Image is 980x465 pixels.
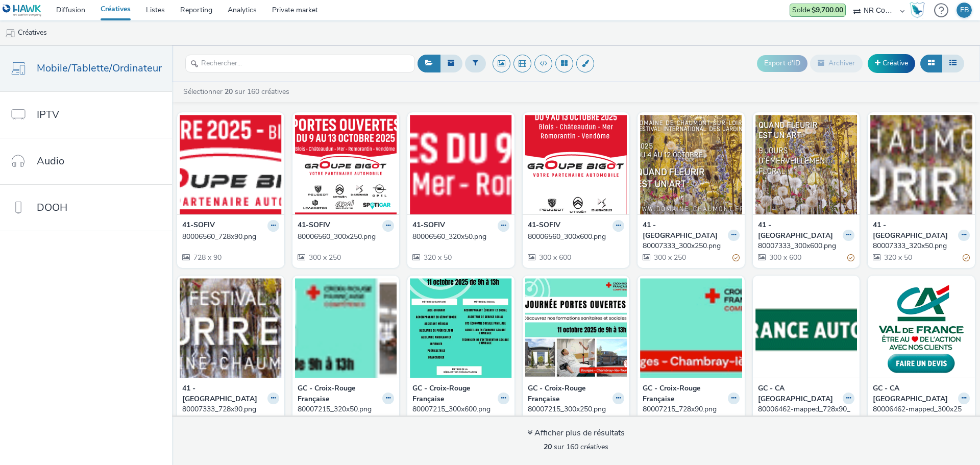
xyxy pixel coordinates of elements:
img: 80007333_728x90.png visual [180,278,282,378]
img: 80007215_728x90.png visual [640,278,742,378]
img: 80007215_300x250.png visual [525,278,627,378]
div: 80007333_728x90.png [182,404,275,414]
div: 80006462-mapped_728x90_Desktop2.gif [758,404,851,425]
a: 80006462-mapped_728x90_Desktop2.gif [758,404,855,425]
strong: 20 [544,442,552,452]
a: 80006462-mapped_300x250_Desktop.gif [873,404,970,425]
strong: 41 - [GEOGRAPHIC_DATA] [643,220,725,241]
a: Sélectionner sur 160 créatives [182,87,293,96]
img: 80006560_300x600.png visual [525,115,627,214]
a: 80007215_300x250.png [528,404,625,414]
div: 80007333_300x600.png [758,241,851,251]
strong: GC - Croix-Rouge Française [298,383,380,404]
button: Export d'ID [757,55,807,71]
img: 80007333_300x600.png visual [755,115,857,214]
img: 80006462-mapped_728x90_Desktop2.gif visual [755,278,857,378]
img: 80006462-mapped_300x250_Desktop.gif visual [870,278,972,378]
span: 300 x 600 [768,253,801,262]
div: 80006560_728x90.png [182,232,275,242]
div: 80007215_728x90.png [643,404,736,414]
div: Partiellement valide [963,252,970,263]
div: 80006560_320x50.png [412,232,505,242]
a: 80007333_320x50.png [873,241,970,251]
span: Mobile/Tablette/Ordinateur [37,61,162,76]
span: sur 160 créatives [544,442,608,452]
span: 300 x 600 [538,253,571,262]
strong: 41-SOFIV [528,220,560,232]
strong: GC - Croix-Rouge Française [412,383,495,404]
div: 80007215_320x50.png [298,404,390,414]
img: 80006560_728x90.png visual [180,115,282,214]
img: 80007333_320x50.png visual [870,115,972,214]
img: 80006560_300x250.png visual [295,115,397,214]
span: 320 x 50 [423,253,452,262]
div: 80007333_300x250.png [643,241,736,251]
div: 80006462-mapped_300x250_Desktop.gif [873,404,966,425]
img: undefined Logo [3,4,42,17]
img: mobile [5,28,15,38]
span: DOOH [37,200,67,215]
div: Les dépenses d'aujourd'hui ne sont pas encore prises en compte dans le solde [790,4,846,17]
span: Solde : [792,5,843,15]
div: Partiellement valide [847,252,854,263]
strong: GC - Croix-Rouge Française [528,383,610,404]
div: Partiellement valide [732,252,740,263]
a: 80007215_300x600.png [412,404,509,414]
div: 80006560_300x250.png [298,232,390,242]
strong: 41 - [GEOGRAPHIC_DATA] [873,220,955,241]
a: 80007333_728x90.png [182,404,279,414]
span: 728 x 90 [192,253,222,262]
a: 80007215_728x90.png [643,404,740,414]
strong: GC - Croix-Rouge Française [643,383,725,404]
div: 80007215_300x600.png [412,404,505,414]
button: Archiver [810,55,863,72]
a: 80007333_300x250.png [643,241,740,251]
div: FB [960,3,969,18]
a: 80006560_320x50.png [412,232,509,242]
a: 80006560_728x90.png [182,232,279,242]
div: 80006560_300x600.png [528,232,621,242]
span: Audio [37,154,64,168]
span: 320 x 50 [883,253,912,262]
strong: 41-SOFIV [182,220,215,232]
img: 80006560_320x50.png visual [410,115,512,214]
a: 80007333_300x600.png [758,241,855,251]
span: 300 x 250 [308,253,341,262]
strong: GC - CA [GEOGRAPHIC_DATA] [758,383,841,404]
button: Liste [942,55,964,72]
a: Créative [868,54,915,72]
strong: 41 - [GEOGRAPHIC_DATA] [182,383,265,404]
strong: 41 - [GEOGRAPHIC_DATA] [758,220,841,241]
span: IPTV [37,107,59,122]
img: 80007333_300x250.png visual [640,115,742,214]
img: Hawk Academy [910,2,925,18]
strong: 41-SOFIV [412,220,445,232]
strong: 41-SOFIV [298,220,330,232]
div: 80007333_320x50.png [873,241,966,251]
div: Afficher plus de résultats [527,427,625,439]
strong: $9,700.00 [812,5,843,15]
strong: 20 [225,87,233,96]
strong: GC - CA [GEOGRAPHIC_DATA] [873,383,955,404]
span: 300 x 250 [653,253,686,262]
div: 80007215_300x250.png [528,404,621,414]
a: 80007215_320x50.png [298,404,395,414]
button: Grille [920,55,942,72]
img: 80007215_300x600.png visual [410,278,512,378]
a: Hawk Academy [910,2,929,18]
img: 80007215_320x50.png visual [295,278,397,378]
a: 80006560_300x600.png [528,232,625,242]
input: Rechercher... [185,55,415,72]
a: 80006560_300x250.png [298,232,395,242]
